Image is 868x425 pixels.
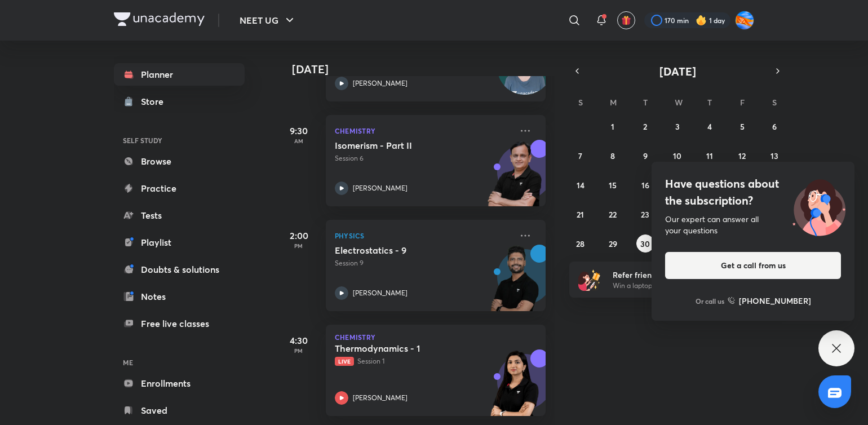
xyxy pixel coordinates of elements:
p: [PERSON_NAME] [353,288,408,298]
p: Chemistry [335,124,512,138]
abbr: September 22, 2025 [609,209,617,220]
img: ttu_illustration_new.svg [783,175,854,236]
button: September 5, 2025 [733,117,751,135]
a: Tests [114,204,245,227]
abbr: September 11, 2025 [706,150,713,161]
abbr: September 9, 2025 [643,150,648,161]
button: September 16, 2025 [636,176,654,194]
button: September 12, 2025 [733,147,751,165]
h5: Electrostatics - 9 [335,245,475,256]
button: September 22, 2025 [604,205,622,223]
abbr: September 15, 2025 [609,180,617,191]
abbr: September 5, 2025 [740,121,745,132]
button: [DATE] [585,63,770,79]
button: September 30, 2025 [636,234,654,253]
a: Doubts & solutions [114,258,245,281]
p: Session 6 [335,153,512,163]
h5: Thermodynamics - 1 [335,343,475,354]
p: Or call us [696,296,724,306]
p: [PERSON_NAME] [353,78,408,88]
span: [DATE] [659,64,696,79]
button: avatar [617,11,635,29]
button: September 11, 2025 [701,147,719,165]
button: September 9, 2025 [636,147,654,165]
h4: Have questions about the subscription? [665,175,841,209]
img: Adithya MA [735,11,754,30]
h5: 4:30 [276,334,321,347]
abbr: September 2, 2025 [643,121,647,132]
button: September 13, 2025 [765,147,783,165]
abbr: Saturday [772,97,777,108]
p: Physics [335,229,512,242]
a: Planner [114,63,245,86]
abbr: September 21, 2025 [577,209,584,220]
a: Company Logo [114,12,205,29]
a: Browse [114,150,245,172]
button: September 3, 2025 [668,117,687,135]
abbr: September 12, 2025 [738,150,746,161]
a: Playlist [114,231,245,254]
button: NEET UG [233,9,303,32]
p: PM [276,242,321,249]
h5: Isomerism - Part II [335,140,475,151]
button: September 1, 2025 [604,117,622,135]
button: September 14, 2025 [572,176,590,194]
abbr: September 8, 2025 [610,150,615,161]
img: Company Logo [114,12,205,26]
abbr: September 16, 2025 [641,180,649,191]
p: Session 9 [335,258,512,268]
abbr: September 4, 2025 [707,121,712,132]
button: September 28, 2025 [572,234,590,253]
p: Session 1 [335,356,512,366]
abbr: September 23, 2025 [641,209,649,220]
img: streak [696,15,707,26]
a: Enrollments [114,372,245,395]
a: Practice [114,177,245,200]
abbr: Friday [740,97,745,108]
button: September 2, 2025 [636,117,654,135]
a: Saved [114,399,245,422]
abbr: Thursday [707,97,712,108]
p: Win a laptop, vouchers & more [613,281,751,291]
button: Get a call from us [665,252,841,279]
button: September 10, 2025 [668,147,687,165]
img: unacademy [484,245,546,322]
abbr: Tuesday [643,97,648,108]
h5: 9:30 [276,124,321,138]
abbr: Monday [610,97,617,108]
button: September 21, 2025 [572,205,590,223]
abbr: September 10, 2025 [673,150,681,161]
h6: Refer friends [613,269,751,281]
button: September 4, 2025 [701,117,719,135]
p: [PERSON_NAME] [353,393,408,403]
abbr: Wednesday [675,97,683,108]
button: September 29, 2025 [604,234,622,253]
button: September 6, 2025 [765,117,783,135]
button: September 7, 2025 [572,147,590,165]
h6: SELF STUDY [114,131,245,150]
button: September 8, 2025 [604,147,622,165]
abbr: September 3, 2025 [675,121,680,132]
abbr: Sunday [578,97,583,108]
a: Notes [114,285,245,308]
div: Our expert can answer all your questions [665,214,841,236]
div: Store [141,95,170,108]
p: [PERSON_NAME] [353,183,408,193]
abbr: September 30, 2025 [640,238,650,249]
h6: ME [114,353,245,372]
button: September 23, 2025 [636,205,654,223]
img: referral [578,268,601,291]
abbr: September 7, 2025 [578,150,582,161]
abbr: September 14, 2025 [577,180,584,191]
button: September 15, 2025 [604,176,622,194]
h5: 2:00 [276,229,321,242]
abbr: September 6, 2025 [772,121,777,132]
abbr: September 28, 2025 [576,238,584,249]
a: Free live classes [114,312,245,335]
h6: [PHONE_NUMBER] [739,295,811,307]
abbr: September 13, 2025 [770,150,778,161]
a: Store [114,90,245,113]
p: AM [276,138,321,144]
span: Live [335,357,354,366]
img: avatar [621,15,631,25]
